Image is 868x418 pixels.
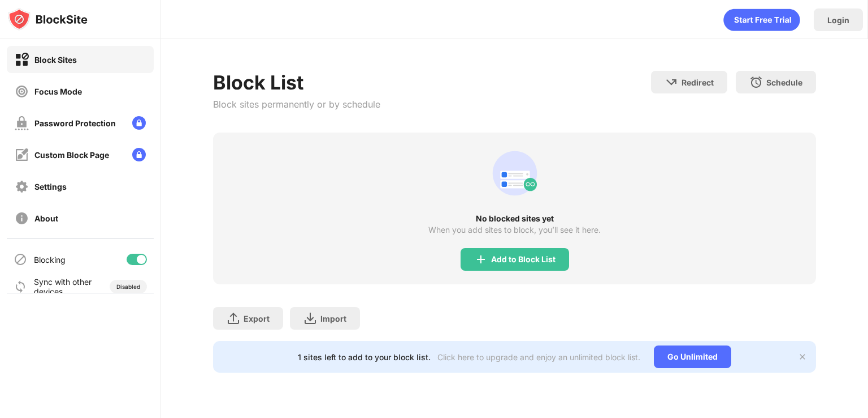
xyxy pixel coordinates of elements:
div: About [34,214,58,223]
div: Block sites permanently or by schedule [213,99,380,110]
img: x-button.svg [798,352,807,361]
div: Password Protection [34,118,116,128]
div: Export [244,314,270,323]
div: Add to Block List [491,255,555,264]
img: blocking-icon.svg [14,253,27,266]
div: Custom Block Page [34,150,109,160]
div: When you add sites to block, you’ll see it here. [428,225,601,234]
img: about-off.svg [15,211,29,225]
div: No blocked sites yet [213,214,816,223]
img: focus-off.svg [15,84,29,99]
div: Sync with other devices [34,277,92,296]
div: Focus Mode [34,87,82,96]
div: Go Unlimited [654,346,731,368]
img: lock-menu.svg [132,148,146,161]
img: settings-off.svg [15,180,29,194]
div: Settings [34,182,67,191]
div: Block List [213,71,380,94]
div: Login [827,15,849,25]
img: lock-menu.svg [132,116,146,130]
div: 1 sites left to add to your block list. [298,352,431,362]
div: Click here to upgrade and enjoy an unlimited block list. [437,352,640,362]
img: sync-icon.svg [14,280,27,293]
div: Redirect [682,78,714,87]
img: logo-blocksite.svg [8,8,88,31]
img: block-on.svg [15,53,29,67]
img: password-protection-off.svg [15,116,29,130]
img: customize-block-page-off.svg [15,148,29,162]
div: Block Sites [34,55,77,65]
div: animation [723,8,800,31]
div: Schedule [766,78,802,87]
div: Blocking [34,255,66,265]
div: Disabled [116,283,140,290]
div: animation [488,146,542,201]
div: Import [320,314,346,323]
